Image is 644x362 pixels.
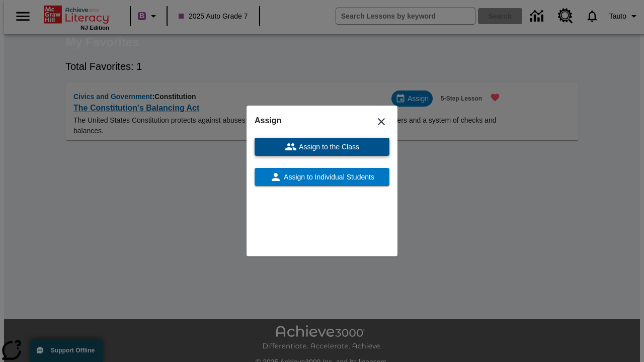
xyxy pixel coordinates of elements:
[369,110,393,134] button: Close
[255,168,389,186] button: Assign to Individual Students
[297,142,359,152] span: Assign to the Class
[282,172,374,183] span: Assign to Individual Students
[255,138,389,156] button: Assign to the Class
[255,114,389,128] h6: Assign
